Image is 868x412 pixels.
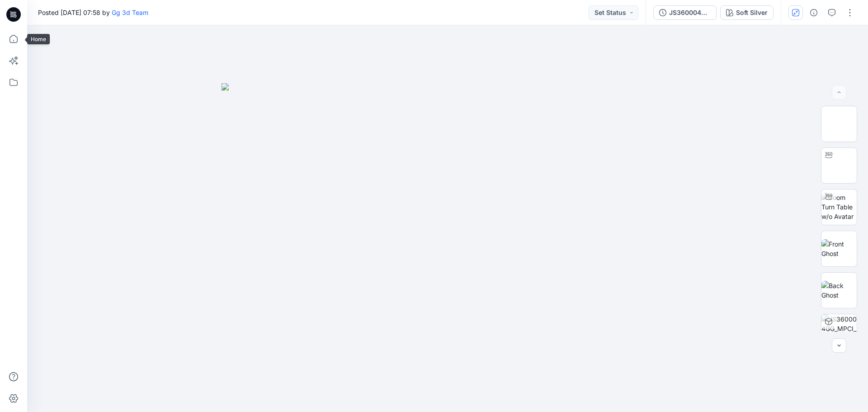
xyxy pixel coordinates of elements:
button: Soft Silver [720,5,774,20]
button: Details [807,5,821,20]
img: JS360004GG_MPCI_JS Lace Trim Satin Strappy Dress Soft Silver [821,314,857,350]
div: JS360004GG_MPCI_JS Lace Trim Satin Strappy Dress [669,8,711,18]
button: JS360004GG_MPCI_JS Lace Trim Satin Strappy Dress [653,5,717,20]
img: Front Ghost [821,239,857,258]
a: Gg 3d Team [112,9,148,16]
div: Soft Silver [736,8,768,18]
img: Back Ghost [821,281,857,300]
img: Zoom Turn Table w/o Avatar [821,193,857,221]
span: Posted [DATE] 07:58 by [38,8,148,17]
